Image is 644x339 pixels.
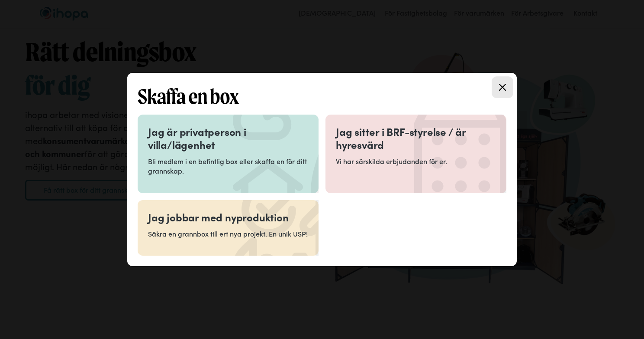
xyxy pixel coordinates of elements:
h2: Skaffa en box [138,83,506,109]
a: Jag jobbar med nyproduktionSäkra en grannbox till ert nya projekt. En unik USP! [138,200,319,256]
p: Vi har särskilda erbjudanden för er. [336,156,496,166]
p: Bli medlem i en befintlig box eller skaffa en för ditt grannskap. [148,156,308,176]
a: Jag sitter i BRF-styrelse / är hyresvärdVi har särskilda erbjudanden för er. [325,115,506,193]
a: Jag är privatperson i villa/lägenhetBli medlem i en befintlig box eller skaffa en för ditt granns... [138,115,319,193]
p: Säkra en grannbox till ert nya projekt. En unik USP! [148,229,308,238]
h3: Jag är privatperson i villa/lägenhet [148,125,308,151]
h3: Jag sitter i BRF-styrelse / är hyresvärd [336,125,496,151]
h3: Jag jobbar med nyproduktion [148,211,308,224]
